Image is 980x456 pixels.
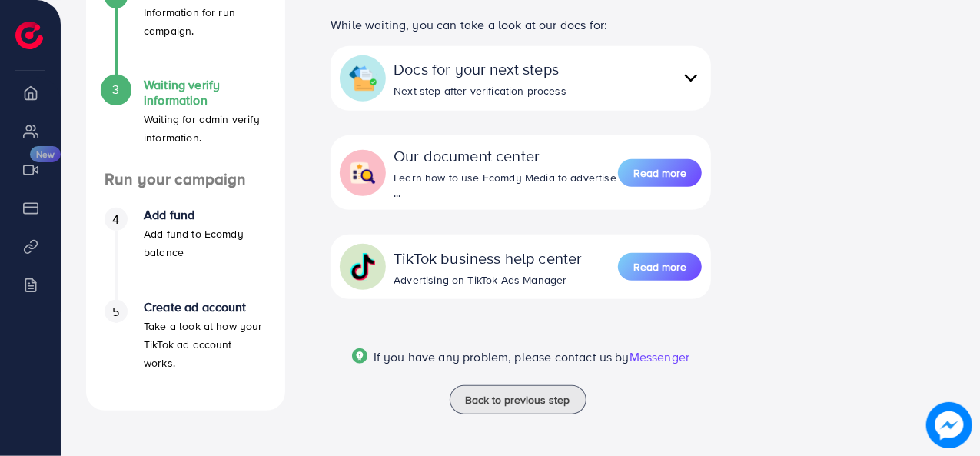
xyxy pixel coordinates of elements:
[144,225,267,261] p: Add fund to Ecomdy balance
[144,3,267,40] p: Information for run campaign.
[926,402,972,448] img: image
[394,83,566,98] div: Next step after verification process
[450,385,586,414] button: Back to previous step
[86,300,285,392] li: Create ad account
[394,145,618,167] div: Our document center
[144,110,267,147] p: Waiting for admin verify information.
[618,158,702,188] a: Read more
[618,159,702,187] button: Read more
[86,78,285,170] li: Waiting verify information
[374,348,630,365] span: If you have any problem, please contact us by
[86,208,285,300] li: Add fund
[112,211,119,228] span: 4
[331,15,711,34] p: While waiting, you can take a look at our docs for:
[630,348,689,365] span: Messenger
[144,317,267,372] p: Take a look at how your TikTok ad account works.
[466,392,570,408] span: Back to previous step
[112,81,119,98] span: 3
[349,159,377,187] img: collapse
[394,58,566,80] div: Docs for your next steps
[394,272,582,288] div: Advertising on TikTok Ads Manager
[15,22,43,49] img: logo
[144,208,267,222] h4: Add fund
[680,67,702,89] img: collapse
[86,170,285,189] h4: Run your campaign
[349,65,377,92] img: collapse
[633,165,686,181] span: Read more
[144,300,267,315] h4: Create ad account
[349,253,377,281] img: collapse
[633,259,686,275] span: Read more
[144,78,267,107] h4: Waiting verify information
[394,170,618,201] div: Learn how to use Ecomdy Media to advertise ...
[394,247,582,269] div: TikTok business help center
[618,251,702,282] a: Read more
[352,348,367,364] img: Popup guide
[618,253,702,281] button: Read more
[112,303,119,321] span: 5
